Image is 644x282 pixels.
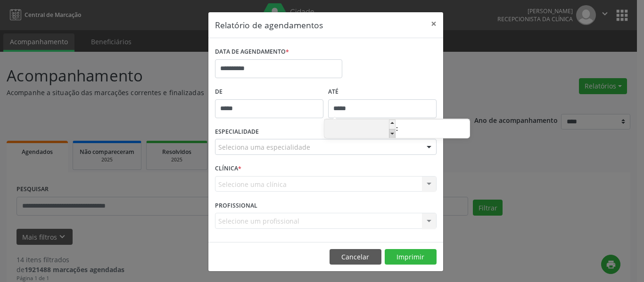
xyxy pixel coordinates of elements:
[385,249,437,265] button: Imprimir
[218,142,310,152] span: Seleciona uma especialidade
[215,125,259,139] label: ESPECIALIDADE
[396,119,398,138] span: :
[215,198,257,213] label: PROFISSIONAL
[215,19,323,31] h5: Relatório de agendamentos
[328,85,437,99] label: ATÉ
[215,45,289,59] label: DATA DE AGENDAMENTO
[215,161,241,176] label: CLÍNICA
[215,85,323,99] label: De
[330,249,381,265] button: Cancelar
[324,120,396,139] input: Hour
[398,120,470,139] input: Minute
[424,12,443,35] button: Close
